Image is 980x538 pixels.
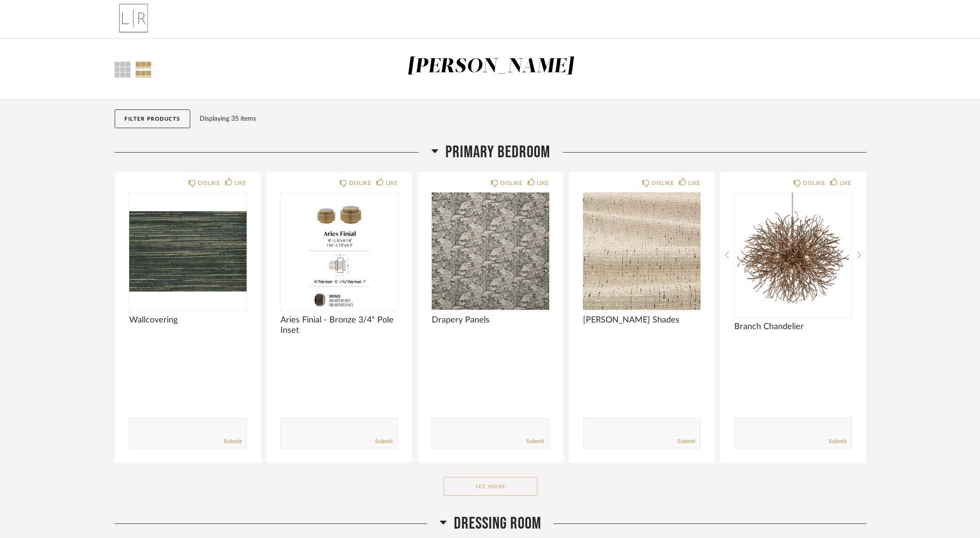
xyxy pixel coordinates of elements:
img: 3f54072b-562e-4beb-89b6-fd85fa32a48b.png [115,0,152,38]
div: LIKE [840,178,852,188]
span: [PERSON_NAME] Shades [583,315,700,325]
div: LIKE [386,178,398,188]
img: undefined [280,192,398,310]
div: DISLIKE [349,178,371,188]
div: LIKE [537,178,549,188]
div: DISLIKE [198,178,220,188]
div: Displaying 35 items [200,114,862,124]
span: Drapery Panels [432,315,549,325]
div: LIKE [234,178,247,188]
a: Submit [224,438,241,446]
a: Submit [375,438,393,446]
button: Filter Products [115,109,190,128]
button: See More [443,477,537,496]
a: Submit [677,438,695,446]
span: Primary Bedroom [445,142,550,162]
span: Wallcovering [129,315,247,325]
img: undefined [734,192,852,310]
div: DISLIKE [803,178,825,188]
a: Submit [829,438,847,446]
img: undefined [583,192,700,310]
div: [PERSON_NAME] [407,57,574,77]
div: DISLIKE [652,178,674,188]
div: DISLIKE [500,178,522,188]
span: Branch Chandelier [734,322,852,332]
div: 0 [734,192,852,310]
a: Submit [526,438,544,446]
span: Dressing Room [454,514,541,534]
img: undefined [129,192,247,310]
span: Aries Finial - Bronze 3/4" Pole Inset [280,315,398,336]
div: LIKE [688,178,700,188]
img: undefined [432,192,549,310]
